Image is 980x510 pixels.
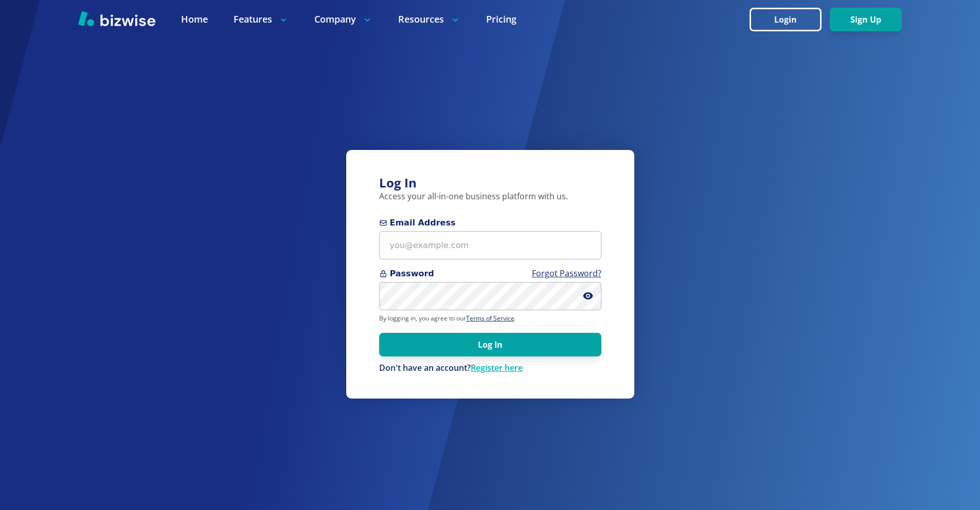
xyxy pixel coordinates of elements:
[379,363,601,374] p: Don't have an account?
[750,15,830,25] a: Login
[314,13,372,26] p: Company
[398,13,460,26] p: Resources
[466,314,514,323] a: Terms of Service
[471,362,523,373] a: Register here
[830,8,902,31] button: Sign Up
[379,333,601,356] button: Log In
[379,175,601,192] h3: Log In
[181,13,208,26] a: Home
[78,11,155,26] img: Bizwise Logo
[379,314,601,323] p: By logging in, you agree to our .
[486,13,516,26] a: Pricing
[830,15,902,25] a: Sign Up
[379,191,601,202] p: Access your all-in-one business platform with us.
[532,268,601,279] a: Forgot Password?
[379,231,601,259] input: you@example.com
[234,13,289,26] p: Features
[750,8,822,31] button: Login
[379,217,601,229] span: Email Address
[379,363,601,374] div: Don't have an account?Register here
[379,268,601,280] span: Password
